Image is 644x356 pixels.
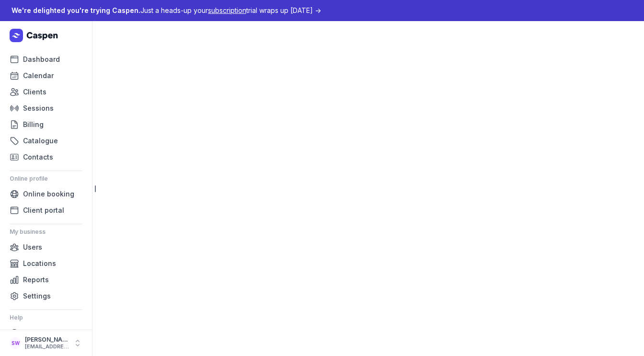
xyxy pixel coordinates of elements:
[23,103,54,114] span: Sessions
[23,119,44,130] span: Billing
[11,5,321,16] div: Just a heads-up your trial wraps up [DATE] →
[23,86,46,98] span: Clients
[25,336,69,344] div: [PERSON_NAME]
[25,344,69,350] div: [EMAIL_ADDRESS][DOMAIN_NAME]
[10,224,82,240] div: My business
[23,274,49,286] span: Reports
[23,205,64,216] span: Client portal
[10,310,82,325] div: Help
[23,135,58,147] span: Catalogue
[23,151,53,163] span: Contacts
[11,6,140,14] span: We're delighted you're trying Caspen.
[10,171,82,186] div: Online profile
[208,6,246,14] span: subscription
[23,54,60,65] span: Dashboard
[23,258,56,269] span: Locations
[11,337,20,349] span: SW
[23,327,49,339] span: Support
[23,188,74,200] span: Online booking
[23,241,42,253] span: Users
[23,290,51,302] span: Settings
[23,70,54,81] span: Calendar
